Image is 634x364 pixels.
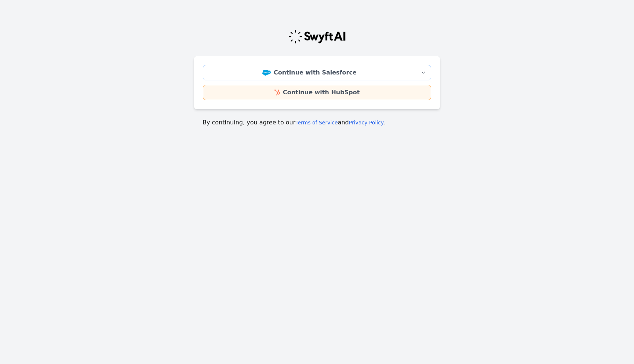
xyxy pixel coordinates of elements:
a: Continue with Salesforce [203,65,416,80]
a: Continue with HubSpot [203,85,431,100]
img: HubSpot [274,90,280,95]
a: Terms of Service [295,120,338,125]
a: Privacy Policy [349,120,384,125]
p: By continuing, you agree to our and . [203,118,431,127]
img: Salesforce [262,70,271,76]
img: Swyft Logo [288,29,346,44]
